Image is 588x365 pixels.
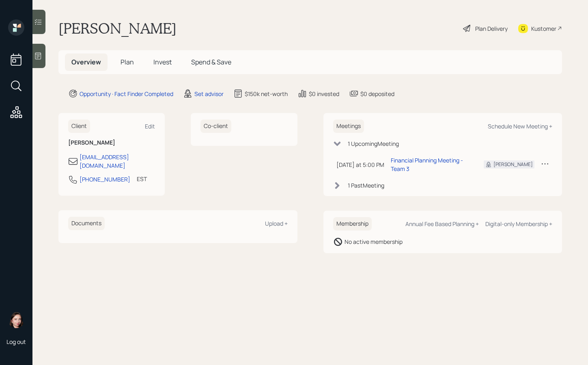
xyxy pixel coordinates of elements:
[137,175,147,183] div: EST
[348,139,399,148] div: 1 Upcoming Meeting
[345,237,403,246] div: No active membership
[121,58,134,66] span: Plan
[333,217,372,231] h6: Membership
[336,160,384,169] div: [DATE] at 5:00 PM
[58,19,177,37] h1: [PERSON_NAME]
[80,90,173,98] div: Opportunity · Fact Finder Completed
[200,120,231,133] h6: Co-client
[333,120,364,133] h6: Meetings
[191,58,231,66] span: Spend & Save
[485,220,552,228] div: Digital-only Membership +
[6,338,26,346] div: Log out
[153,58,172,66] span: Invest
[488,122,552,130] div: Schedule New Meeting +
[309,90,339,98] div: $0 invested
[68,120,90,133] h6: Client
[194,90,224,98] div: Set advisor
[80,153,155,170] div: [EMAIL_ADDRESS][DOMAIN_NAME]
[475,24,508,33] div: Plan Delivery
[68,139,155,146] h6: [PERSON_NAME]
[348,181,384,190] div: 1 Past Meeting
[405,220,479,228] div: Annual Fee Based Planning +
[71,58,101,66] span: Overview
[265,220,288,227] div: Upload +
[8,312,24,328] img: aleksandra-headshot.png
[360,90,394,98] div: $0 deposited
[391,156,471,173] div: Financial Planning Meeting - Team 3
[245,90,288,98] div: $150k net-worth
[68,217,105,230] h6: Documents
[80,175,130,184] div: [PHONE_NUMBER]
[493,161,533,168] div: [PERSON_NAME]
[531,24,556,33] div: Kustomer
[145,122,155,130] div: Edit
